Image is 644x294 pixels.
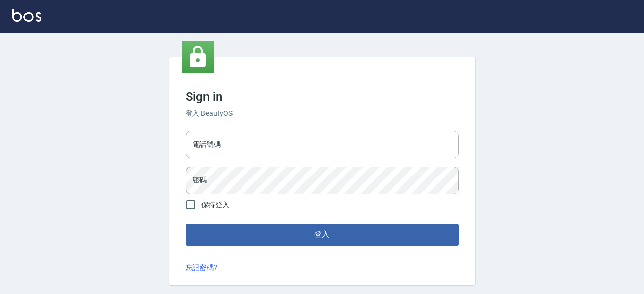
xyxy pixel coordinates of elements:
[186,224,459,245] button: 登入
[12,9,41,22] img: Logo
[186,108,459,119] h6: 登入 BeautyOS
[186,262,218,273] a: 忘記密碼?
[201,200,230,210] span: 保持登入
[186,90,459,104] h3: Sign in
